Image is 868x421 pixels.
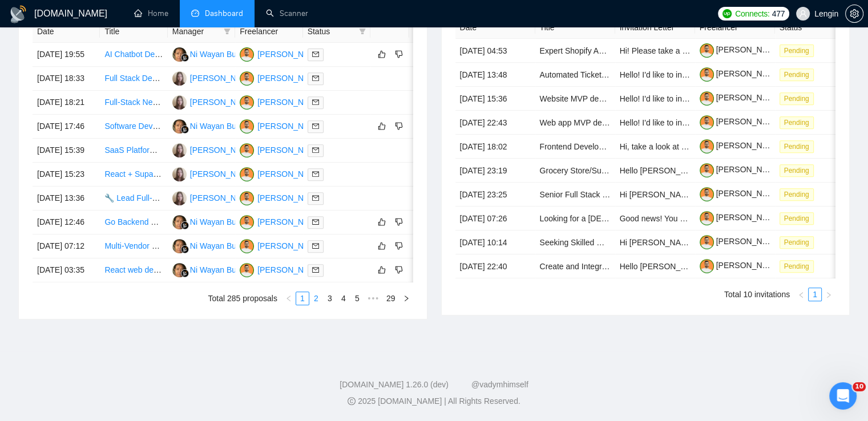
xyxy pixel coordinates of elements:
[350,292,364,305] li: 5
[798,292,805,298] span: left
[780,237,818,246] a: Pending
[312,75,319,82] span: mail
[257,216,323,228] div: [PERSON_NAME]
[535,39,615,63] td: Expert Shopify App Developer Needed to Fix Theme Extension Rendering Bug (React/Node.js)
[455,39,535,63] td: [DATE] 04:53
[700,139,714,153] img: c1NLmzrk-0pBZjOo1nLSJnOz0itNHKTdmMHAt8VIsLFzaWqqsJDJtcFyV3OYvrqgu3
[172,119,187,133] img: NW
[240,239,254,253] img: TM
[181,221,189,229] img: gigradar-bm.png
[382,292,399,305] li: 29
[296,292,309,305] a: 1
[780,70,818,79] a: Pending
[392,239,406,253] button: dislike
[845,5,863,23] button: setting
[455,17,535,39] th: Date
[808,288,822,301] li: 1
[700,67,714,82] img: c1NLmzrk-0pBZjOo1nLSJnOz0itNHKTdmMHAt8VIsLFzaWqqsJDJtcFyV3OYvrqgu3
[700,165,782,174] a: [PERSON_NAME]
[695,17,775,39] th: Freelancer
[240,217,323,226] a: TM[PERSON_NAME]
[399,292,413,305] li: Next Page
[266,9,308,18] a: searchScanner
[375,119,389,133] button: like
[205,9,243,18] span: Dashboard
[240,263,254,277] img: TM
[309,292,323,305] li: 2
[383,292,399,305] a: 29
[700,69,782,78] a: [PERSON_NAME]
[364,292,382,305] li: Next 5 Pages
[700,91,714,106] img: c1NLmzrk-0pBZjOo1nLSJnOz0itNHKTdmMHAt8VIsLFzaWqqsJDJtcFyV3OYvrqgu3
[33,258,100,282] td: [DATE] 03:35
[455,87,535,111] td: [DATE] 15:36
[240,121,323,130] a: TM[PERSON_NAME]
[829,382,857,410] iframe: Intercom live chat
[312,51,319,58] span: mail
[172,191,187,205] img: NB
[772,7,784,20] span: 477
[134,9,168,18] a: homeHome
[282,292,296,305] button: left
[172,167,187,181] img: NB
[535,135,615,159] td: Frontend Developer (React/Next)
[172,121,254,130] a: NWNi Wayan Budiarti
[395,241,403,250] span: dislike
[172,95,187,110] img: NB
[780,141,818,151] a: Pending
[172,97,256,106] a: NB[PERSON_NAME]
[33,67,100,91] td: [DATE] 18:33
[700,93,782,102] a: [PERSON_NAME]
[172,25,219,38] span: Manager
[822,288,835,301] button: right
[240,119,254,133] img: TM
[700,189,782,198] a: [PERSON_NAME]
[700,45,782,54] a: [PERSON_NAME]
[181,54,189,62] img: gigradar-bm.png
[172,193,256,202] a: NB[PERSON_NAME]
[378,265,386,274] span: like
[33,21,100,43] th: Date
[104,98,381,107] a: Full-Stack Next.js Engineer – Paid Assessment Portal (Stripe, Intake, Reports)
[780,116,814,129] span: Pending
[540,190,639,199] a: Senior Full Stack Developer
[375,47,389,61] button: like
[375,239,389,253] button: like
[324,292,336,305] a: 3
[780,189,818,199] a: Pending
[100,67,167,91] td: Full Stack Developer
[700,237,782,246] a: [PERSON_NAME]
[735,7,769,20] span: Connects:
[9,5,27,23] img: logo
[378,122,386,131] span: like
[100,234,167,258] td: Multi-Vendor Booking System Development
[100,163,167,187] td: React + Supabase Frontend Developer
[312,147,319,153] span: mail
[853,382,866,391] span: 10
[392,119,406,133] button: dislike
[257,240,323,252] div: [PERSON_NAME]
[780,164,814,177] span: Pending
[104,145,290,155] a: SaaS Platform Development for AI Agent Collections
[181,269,189,277] img: gigradar-bm.png
[221,23,233,40] span: filter
[168,21,235,43] th: Manager
[780,188,814,201] span: Pending
[240,97,323,106] a: TM[PERSON_NAME]
[104,241,259,250] a: Multi-Vendor Booking System Development
[540,166,707,175] a: Grocery Store/Supermarket Website Developer
[340,380,449,389] a: [DOMAIN_NAME] 1.26.0 (dev)
[455,159,535,183] td: [DATE] 23:19
[471,380,528,389] a: @vadymhimself
[296,292,309,305] li: 1
[540,118,639,127] a: Web app MVP development
[257,144,323,156] div: [PERSON_NAME]
[395,265,403,274] span: dislike
[100,91,167,115] td: Full-Stack Next.js Engineer – Paid Assessment Portal (Stripe, Intake, Reports)
[392,263,406,277] button: dislike
[172,145,256,154] a: NB[PERSON_NAME]
[172,169,256,178] a: NB[PERSON_NAME]
[337,292,350,305] li: 4
[172,241,254,250] a: NWNi Wayan Budiarti
[780,212,814,225] span: Pending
